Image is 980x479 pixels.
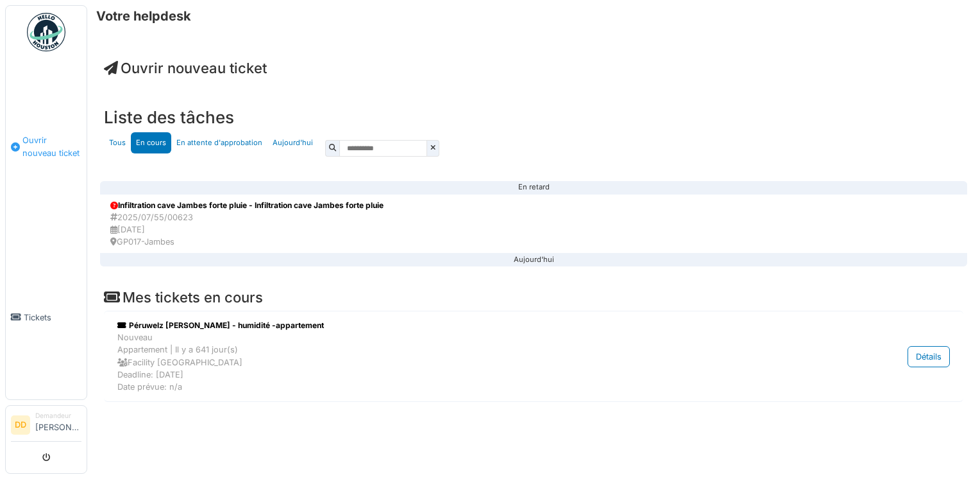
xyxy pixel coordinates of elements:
[11,415,30,435] li: DD
[35,411,81,439] li: [PERSON_NAME]
[117,320,817,331] div: Péruwelz [PERSON_NAME] - humidité -appartement
[131,132,171,153] a: En cours
[110,187,957,188] div: En retard
[24,311,81,324] span: Tickets
[35,411,81,421] div: Demandeur
[22,134,81,159] span: Ouvrir nouveau ticket
[11,411,81,442] a: DD Demandeur[PERSON_NAME]
[100,194,967,254] a: Infiltration cave Jambes forte pluie - Infiltration cave Jambes forte pluie 2025/07/55/00623 [DAT...
[267,132,318,153] a: Aujourd'hui
[104,107,963,127] h3: Liste des tâches
[104,60,267,76] a: Ouvrir nouveau ticket
[110,259,957,261] div: Aujourd'hui
[96,8,191,24] h6: Votre helpdesk
[110,200,384,211] div: Infiltration cave Jambes forte pluie - Infiltration cave Jambes forte pluie
[908,346,950,367] div: Détails
[6,58,87,235] a: Ouvrir nouveau ticket
[114,317,953,396] a: Péruwelz [PERSON_NAME] - humidité -appartement NouveauAppartement | Il y a 641 jour(s) Facility [...
[104,132,131,153] a: Tous
[6,235,87,399] a: Tickets
[104,289,963,306] h4: Mes tickets en cours
[110,211,384,248] div: 2025/07/55/00623 [DATE] GP017-Jambes
[27,13,65,51] img: Badge_color-CXgf-gQk.svg
[117,331,817,393] div: Nouveau Appartement | Il y a 641 jour(s) Facility [GEOGRAPHIC_DATA] Deadline: [DATE] Date prévue:...
[171,132,267,153] a: En attente d'approbation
